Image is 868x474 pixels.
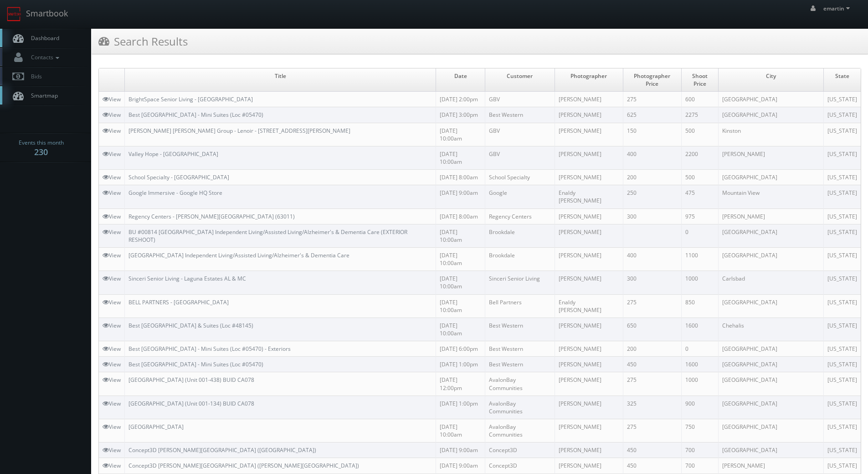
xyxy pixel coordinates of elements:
[719,185,824,208] td: Mountain View
[485,318,555,341] td: Best Western
[719,146,824,169] td: [PERSON_NAME]
[103,95,121,103] a: View
[436,224,485,247] td: [DATE] 10:00am
[681,107,719,123] td: 2275
[719,107,824,123] td: [GEOGRAPHIC_DATA]
[623,146,682,169] td: 400
[436,123,485,146] td: [DATE] 10:00am
[485,341,555,357] td: Best Western
[26,34,59,42] span: Dashboard
[555,294,623,318] td: Enaldy [PERSON_NAME]
[485,107,555,123] td: Best Western
[823,247,861,271] td: [US_STATE]
[719,247,824,271] td: [GEOGRAPHIC_DATA]
[719,208,824,224] td: [PERSON_NAME]
[823,419,861,442] td: [US_STATE]
[103,345,121,353] a: View
[681,185,719,208] td: 475
[823,5,853,12] span: emartin
[555,357,623,372] td: [PERSON_NAME]
[823,107,861,123] td: [US_STATE]
[485,294,555,318] td: Bell Partners
[623,419,682,442] td: 275
[125,68,436,92] td: Title
[103,275,121,282] a: View
[485,419,555,442] td: AvalonBay Communities
[681,224,719,247] td: 0
[823,341,861,357] td: [US_STATE]
[719,271,824,294] td: Carlsbad
[555,247,623,271] td: [PERSON_NAME]
[128,127,350,135] a: [PERSON_NAME] [PERSON_NAME] Group - Lenoir - [STREET_ADDRESS][PERSON_NAME]
[823,443,861,458] td: [US_STATE]
[719,224,824,247] td: [GEOGRAPHIC_DATA]
[823,224,861,247] td: [US_STATE]
[485,170,555,185] td: School Specialty
[623,294,682,318] td: 275
[436,419,485,442] td: [DATE] 10:00am
[681,341,719,357] td: 0
[436,107,485,123] td: [DATE] 3:00pm
[681,247,719,271] td: 1100
[623,92,682,107] td: 275
[485,271,555,294] td: Sinceri Senior Living
[436,247,485,271] td: [DATE] 10:00am
[436,185,485,208] td: [DATE] 9:00am
[623,170,682,185] td: 200
[103,127,121,135] a: View
[623,208,682,224] td: 300
[623,357,682,372] td: 450
[555,419,623,442] td: [PERSON_NAME]
[128,95,253,103] a: BrightSpace Senior Living - [GEOGRAPHIC_DATA]
[623,185,682,208] td: 250
[555,107,623,123] td: [PERSON_NAME]
[485,357,555,372] td: Best Western
[555,341,623,357] td: [PERSON_NAME]
[7,7,21,21] img: smartbook-logo.png
[555,271,623,294] td: [PERSON_NAME]
[128,423,184,431] a: [GEOGRAPHIC_DATA]
[823,208,861,224] td: [US_STATE]
[681,68,719,92] td: Shoot Price
[19,138,64,147] span: Events this month
[823,146,861,169] td: [US_STATE]
[823,185,861,208] td: [US_STATE]
[128,345,291,353] a: Best [GEOGRAPHIC_DATA] - Mini Suites (Loc #05470) - Exteriors
[823,357,861,372] td: [US_STATE]
[719,341,824,357] td: [GEOGRAPHIC_DATA]
[623,443,682,458] td: 450
[436,294,485,318] td: [DATE] 10:00am
[623,372,682,396] td: 275
[719,419,824,442] td: [GEOGRAPHIC_DATA]
[485,92,555,107] td: GBV
[485,396,555,419] td: AvalonBay Communities
[681,92,719,107] td: 600
[681,419,719,442] td: 750
[555,224,623,247] td: [PERSON_NAME]
[681,294,719,318] td: 850
[719,396,824,419] td: [GEOGRAPHIC_DATA]
[555,170,623,185] td: [PERSON_NAME]
[681,271,719,294] td: 1000
[719,458,824,474] td: [PERSON_NAME]
[623,458,682,474] td: 450
[823,372,861,396] td: [US_STATE]
[436,341,485,357] td: [DATE] 6:00pm
[823,458,861,474] td: [US_STATE]
[555,443,623,458] td: [PERSON_NAME]
[128,150,218,158] a: Valley Hope - [GEOGRAPHIC_DATA]
[485,123,555,146] td: GBV
[823,170,861,185] td: [US_STATE]
[555,208,623,224] td: [PERSON_NAME]
[555,92,623,107] td: [PERSON_NAME]
[103,376,121,384] a: View
[681,170,719,185] td: 500
[681,146,719,169] td: 2200
[128,446,316,454] a: Concept3D [PERSON_NAME][GEOGRAPHIC_DATA] ([GEOGRAPHIC_DATA])
[681,458,719,474] td: 700
[719,372,824,396] td: [GEOGRAPHIC_DATA]
[26,92,58,99] span: Smartmap
[719,357,824,372] td: [GEOGRAPHIC_DATA]
[823,396,861,419] td: [US_STATE]
[823,294,861,318] td: [US_STATE]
